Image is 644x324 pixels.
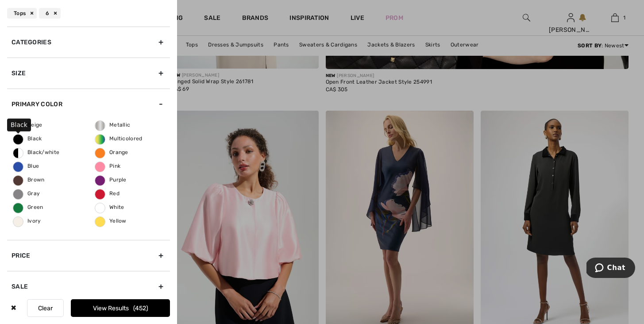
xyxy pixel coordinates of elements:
[13,190,40,197] span: Gray
[95,122,130,128] span: Metallic
[7,299,20,317] div: ✖
[27,299,64,317] button: Clear
[13,204,43,210] span: Green
[95,163,120,169] span: Pink
[7,27,170,58] div: Categories
[13,163,39,169] span: Blue
[13,149,59,155] span: Black/white
[95,190,120,197] span: Red
[7,118,31,131] div: Black
[7,271,170,302] div: Sale
[7,8,37,19] div: Tops
[95,177,127,183] span: Purple
[586,258,635,280] iframe: Opens a widget where you can chat to one of our agents
[71,299,170,317] button: View Results452
[7,58,170,89] div: Size
[39,8,60,19] div: 6
[95,218,127,224] span: Yellow
[13,135,42,142] span: Black
[95,204,124,210] span: White
[7,89,170,120] div: Primary Color
[95,149,128,155] span: Orange
[13,218,41,224] span: Ivory
[13,177,45,183] span: Brown
[95,135,143,142] span: Multicolored
[7,240,170,271] div: Price
[133,305,148,312] span: 452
